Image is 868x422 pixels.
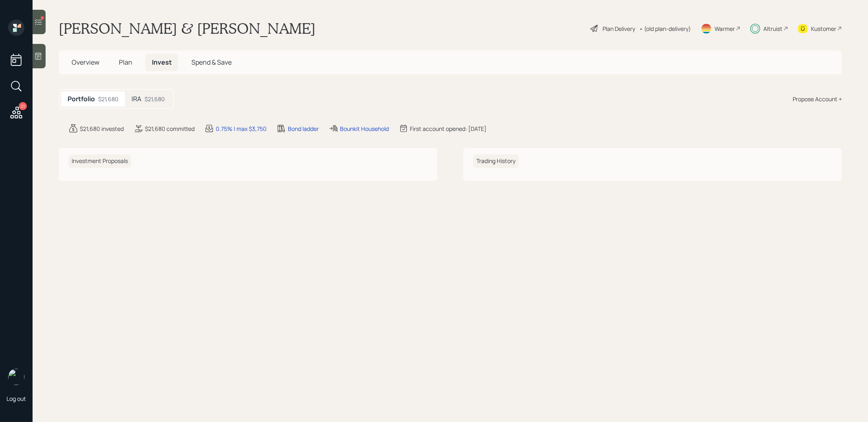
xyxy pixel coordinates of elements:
h5: Portfolio [68,95,95,103]
span: Overview [72,58,99,67]
div: Bounkit Household [340,124,389,133]
div: Warmer [715,24,735,33]
div: Plan Delivery [603,24,635,33]
h6: Investment Proposals [68,154,131,168]
div: Bond ladder [288,124,319,133]
span: Spend & Save [191,58,232,67]
span: Invest [152,58,172,67]
h5: IRA [132,95,141,103]
div: Altruist [763,24,783,33]
div: 0.75% | max $3,750 [216,124,267,133]
h6: Trading History [473,154,519,168]
div: Propose Account + [793,95,842,103]
div: First account opened: [DATE] [410,124,487,133]
div: $21,680 invested [80,124,124,133]
div: $21,680 [145,95,165,103]
img: treva-nostdahl-headshot.png [8,369,24,385]
div: 21 [19,102,27,110]
h1: [PERSON_NAME] & [PERSON_NAME] [59,20,316,37]
div: $21,680 [98,95,118,103]
div: Kustomer [811,24,836,33]
span: Plan [119,58,132,67]
div: Log out [7,395,26,402]
div: • (old plan-delivery) [639,24,691,33]
div: $21,680 committed [145,124,195,133]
